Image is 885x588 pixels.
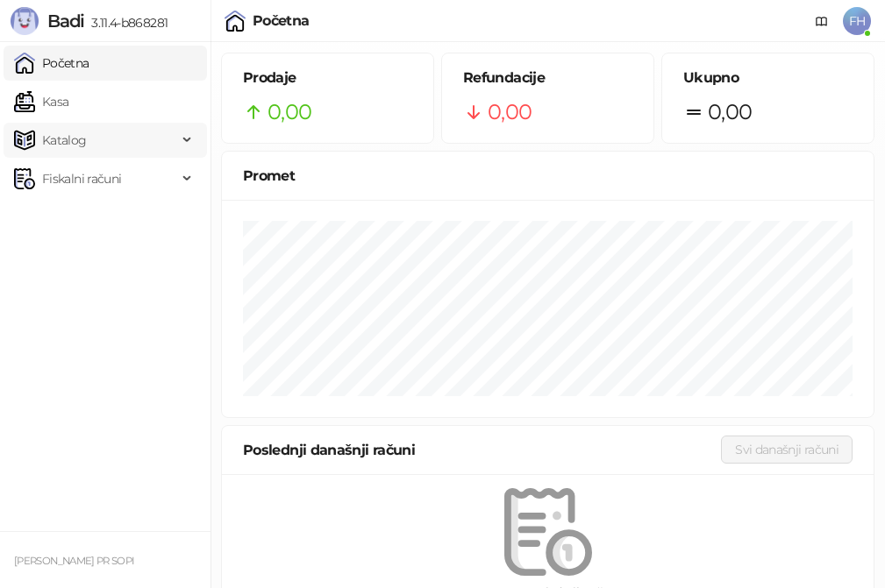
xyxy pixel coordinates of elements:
span: FH [843,7,871,35]
span: 0,00 [268,96,311,129]
span: 3.11.4-b868281 [84,15,168,31]
h5: Ukupno [683,67,853,89]
span: 0,00 [708,96,752,129]
button: Svi današnji računi [721,436,853,464]
span: Katalog [42,123,87,158]
span: Badi [47,11,84,32]
h5: Prodaje [243,67,412,89]
div: Promet [243,165,853,187]
small: [PERSON_NAME] PR SOPI [14,555,135,567]
h5: Refundacije [463,67,632,89]
a: Dokumentacija [808,7,836,35]
a: Početna [14,46,89,81]
div: Početna [253,14,310,28]
div: Poslednji današnji računi [243,439,721,461]
span: 0,00 [488,96,532,129]
a: Kasa [14,84,68,119]
img: Logo [11,7,39,35]
span: Fiskalni računi [42,161,121,196]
